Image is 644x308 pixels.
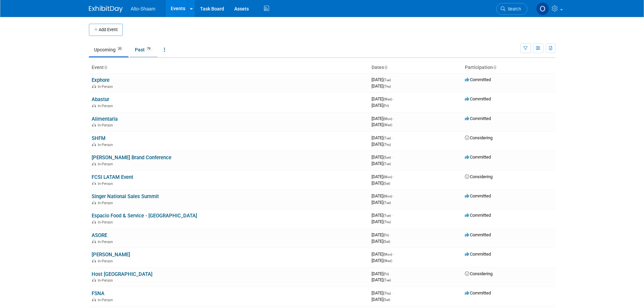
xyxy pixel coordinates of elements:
[98,85,115,89] span: In-Person
[92,240,96,243] img: In-Person Event
[92,77,110,83] a: Exphore
[92,271,152,277] a: Host [GEOGRAPHIC_DATA]
[383,162,391,166] span: (Tue)
[372,213,393,218] span: [DATE]
[505,6,521,11] span: Search
[383,104,389,108] span: (Fri)
[92,232,107,238] a: ASORE
[89,24,123,36] button: Add Event
[496,3,527,15] a: Search
[372,277,391,282] span: [DATE]
[465,252,491,257] span: Committed
[393,174,394,179] span: -
[89,6,123,13] img: ExhibitDay
[372,77,393,82] span: [DATE]
[392,155,393,160] span: -
[392,77,393,82] span: -
[383,240,390,243] span: (Sat)
[89,43,128,56] a: Upcoming20
[372,252,394,257] span: [DATE]
[383,259,392,263] span: (Wed)
[104,65,107,70] a: Sort by Event Name
[98,201,115,205] span: In-Person
[92,85,96,88] img: In-Person Event
[383,253,392,256] span: (Mon)
[465,193,491,198] span: Committed
[372,297,390,302] span: [DATE]
[145,46,152,51] span: 79
[98,220,115,224] span: In-Person
[92,193,159,199] a: Singer National Sales Summit
[393,96,394,101] span: -
[92,201,96,204] img: In-Person Event
[383,123,392,127] span: (Wed)
[465,155,491,160] span: Committed
[393,116,394,121] span: -
[98,298,115,302] span: In-Person
[536,2,549,15] img: Olivia Strasser
[92,298,96,301] img: In-Person Event
[383,136,391,140] span: (Tue)
[383,175,392,179] span: (Mon)
[462,62,555,73] th: Participation
[465,174,493,179] span: Considering
[98,143,115,147] span: In-Person
[383,298,390,302] span: (Sat)
[372,174,394,179] span: [DATE]
[92,252,130,258] a: [PERSON_NAME]
[372,116,394,121] span: [DATE]
[465,213,491,218] span: Committed
[98,259,115,263] span: In-Person
[465,116,491,121] span: Committed
[384,65,387,70] a: Sort by Start Date
[383,291,391,295] span: (Thu)
[92,123,96,126] img: In-Person Event
[465,232,491,237] span: Committed
[372,290,393,295] span: [DATE]
[372,96,394,101] span: [DATE]
[92,96,109,102] a: Abastur
[383,156,391,159] span: (Sun)
[131,6,156,11] span: Alto-Shaam
[98,162,115,166] span: In-Person
[390,232,391,237] span: -
[465,290,491,295] span: Committed
[372,232,391,237] span: [DATE]
[383,278,391,282] span: (Tue)
[372,103,389,108] span: [DATE]
[116,46,123,51] span: 20
[92,174,133,180] a: FCSI LATAM Event
[89,62,369,73] th: Event
[372,135,393,140] span: [DATE]
[98,278,115,283] span: In-Person
[372,181,390,186] span: [DATE]
[372,161,391,166] span: [DATE]
[92,143,96,146] img: In-Person Event
[372,271,391,276] span: [DATE]
[392,290,393,295] span: -
[383,143,391,146] span: (Thu)
[465,135,493,140] span: Considering
[372,219,391,224] span: [DATE]
[92,213,197,219] a: Espacio Food & Service - [GEOGRAPHIC_DATA]
[92,155,171,161] a: [PERSON_NAME] Brand Conference
[92,182,96,185] img: In-Person Event
[372,193,394,198] span: [DATE]
[383,78,391,82] span: (Tue)
[383,194,392,198] span: (Mon)
[98,240,115,244] span: In-Person
[92,162,96,165] img: In-Person Event
[393,252,394,257] span: -
[383,220,391,224] span: (Thu)
[383,233,389,237] span: (Fri)
[372,84,391,89] span: [DATE]
[98,104,115,108] span: In-Person
[493,65,496,70] a: Sort by Participation Type
[383,182,390,185] span: (Sat)
[92,259,96,262] img: In-Person Event
[383,97,392,101] span: (Wed)
[383,117,392,121] span: (Mon)
[369,62,462,73] th: Dates
[92,135,105,141] a: SHFM
[372,200,391,205] span: [DATE]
